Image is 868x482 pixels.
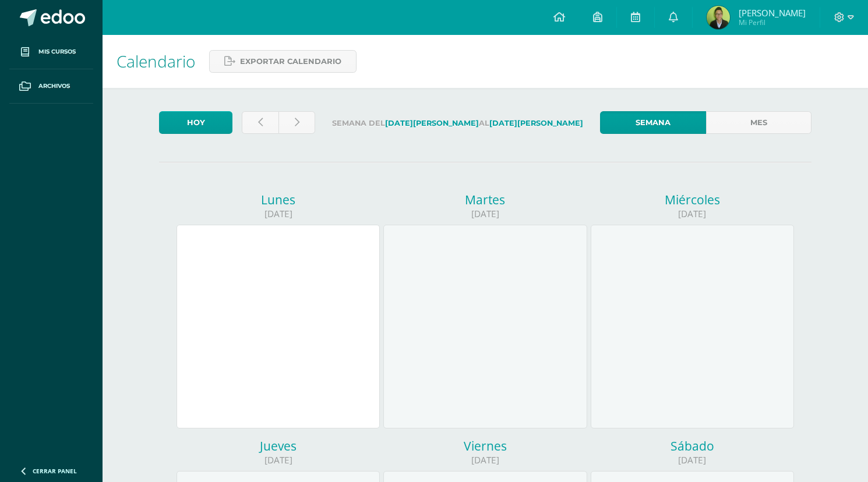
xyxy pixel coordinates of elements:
span: Mi Perfil [739,17,806,27]
img: b7fed7a5b08e3288e2271a8a47f69db7.png [707,6,730,29]
span: Archivos [38,81,70,91]
div: Lunes [177,192,380,208]
a: Mes [706,111,811,134]
div: Jueves [177,438,380,454]
span: Cerrar panel [33,467,77,475]
a: Hoy [159,111,232,134]
div: [DATE] [383,454,587,466]
span: Mis cursos [38,47,76,56]
div: Miércoles [591,192,794,208]
span: Calendario [117,50,195,72]
div: Sábado [591,438,794,454]
div: [DATE] [177,454,380,466]
span: Exportar calendario [240,51,341,72]
div: [DATE] [177,208,380,220]
strong: [DATE][PERSON_NAME] [385,119,479,127]
a: Exportar calendario [209,50,357,73]
div: [DATE] [591,454,794,466]
label: Semana del al [324,111,591,135]
div: [DATE] [591,208,794,220]
div: [DATE] [383,208,587,220]
div: Viernes [383,438,587,454]
span: [PERSON_NAME] [739,7,806,19]
a: Semana [600,111,705,134]
a: Archivos [9,69,93,104]
strong: [DATE][PERSON_NAME] [489,119,583,127]
a: Mis cursos [9,35,93,69]
div: Martes [383,192,587,208]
